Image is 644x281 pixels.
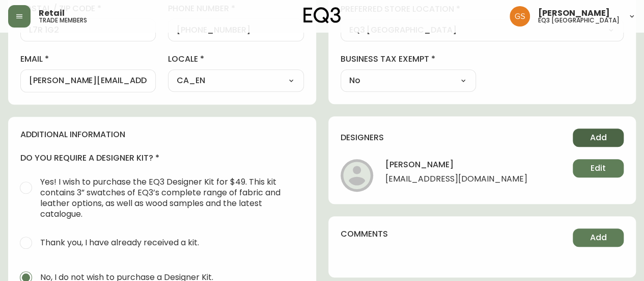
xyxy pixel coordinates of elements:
[538,17,620,23] h5: eq3 [GEOGRAPHIC_DATA]
[39,9,65,17] span: Retail
[591,163,606,174] span: Edit
[303,7,341,23] img: logo
[20,129,304,140] h4: additional information
[573,228,624,247] button: Add
[573,159,624,177] button: Edit
[168,54,303,65] label: locale
[341,54,476,65] label: business tax exempt
[538,9,610,17] span: [PERSON_NAME]
[590,132,607,143] span: Add
[510,6,530,27] img: 6b403d9c54a9a0c30f681d41f5fc2571
[39,17,87,23] h5: trade members
[40,237,199,248] span: Thank you, I have already received a kit.
[20,54,156,65] label: email
[385,159,527,174] h4: [PERSON_NAME]
[341,228,388,240] h4: comments
[590,232,607,243] span: Add
[573,129,624,147] button: Add
[40,176,296,219] span: Yes! I wish to purchase the EQ3 Designer Kit for $49. This kit contains 3” swatches of EQ3’s comp...
[20,152,304,164] h4: do you require a designer kit?
[341,132,384,143] h4: designers
[385,174,527,188] span: [EMAIL_ADDRESS][DOMAIN_NAME]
